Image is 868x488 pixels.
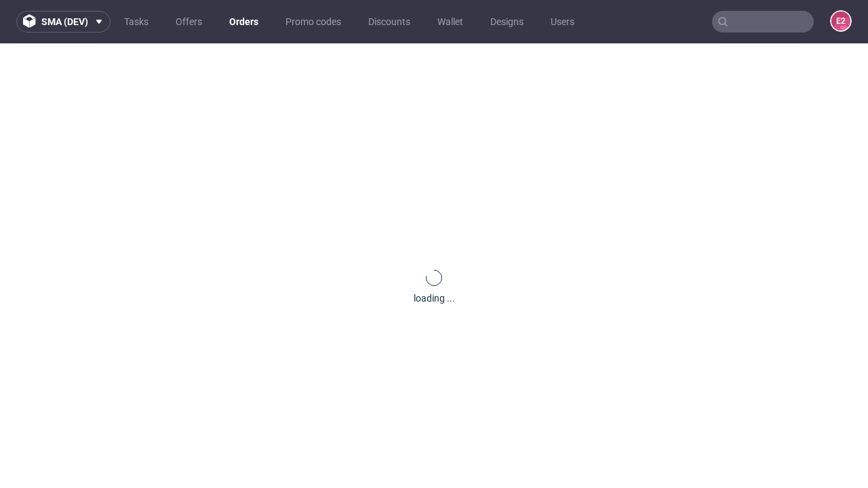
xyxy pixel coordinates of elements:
a: Promo codes [277,11,349,33]
div: loading ... [414,291,455,305]
span: sma (dev) [41,17,88,26]
a: Users [542,11,583,33]
a: Orders [221,11,267,33]
button: sma (dev) [16,11,111,33]
figcaption: e2 [831,12,850,30]
a: Offers [167,11,210,33]
a: Tasks [116,11,157,33]
a: Discounts [360,11,418,33]
a: Wallet [429,11,471,33]
a: Designs [482,11,532,33]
